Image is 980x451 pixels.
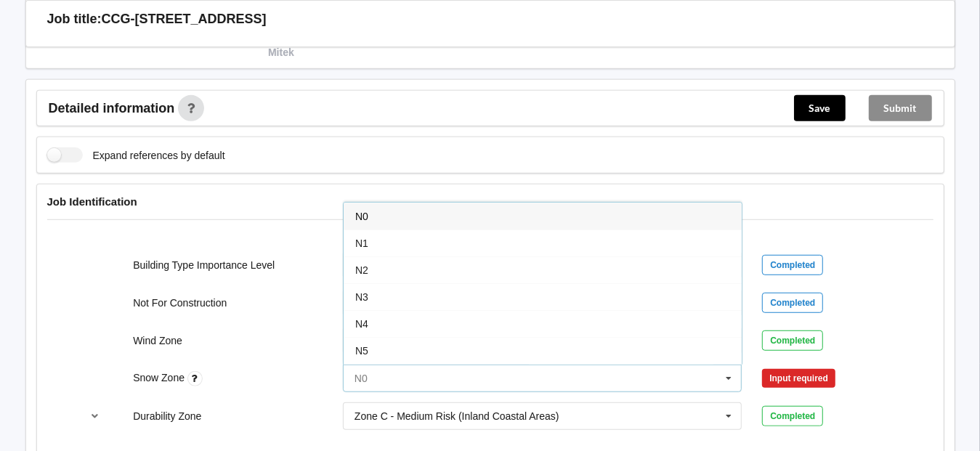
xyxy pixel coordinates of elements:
label: Durability Zone [133,410,201,422]
div: Completed [762,255,823,275]
label: Not For Construction [133,297,227,309]
span: N2 [355,264,368,276]
h3: CCG-[STREET_ADDRESS] [102,11,267,28]
label: Expand references by default [47,147,225,163]
span: N0 [355,211,368,222]
span: N4 [355,318,368,330]
div: Completed [762,406,823,426]
label: Wind Zone [133,335,182,346]
div: Input required [762,369,835,388]
h4: Job Identification [47,195,934,208]
button: Save [794,95,846,121]
button: reference-toggle [81,403,109,429]
label: Building Type Importance Level [133,259,275,271]
span: Detailed information [49,102,175,115]
h3: Job title: [47,11,102,28]
div: Completed [762,330,823,351]
span: N1 [355,237,368,249]
span: N3 [355,291,368,303]
label: Snow Zone [133,372,187,383]
span: N5 [355,345,368,357]
div: Completed [762,293,823,313]
div: Zone C - Medium Risk (Inland Coastal Areas) [355,411,559,421]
